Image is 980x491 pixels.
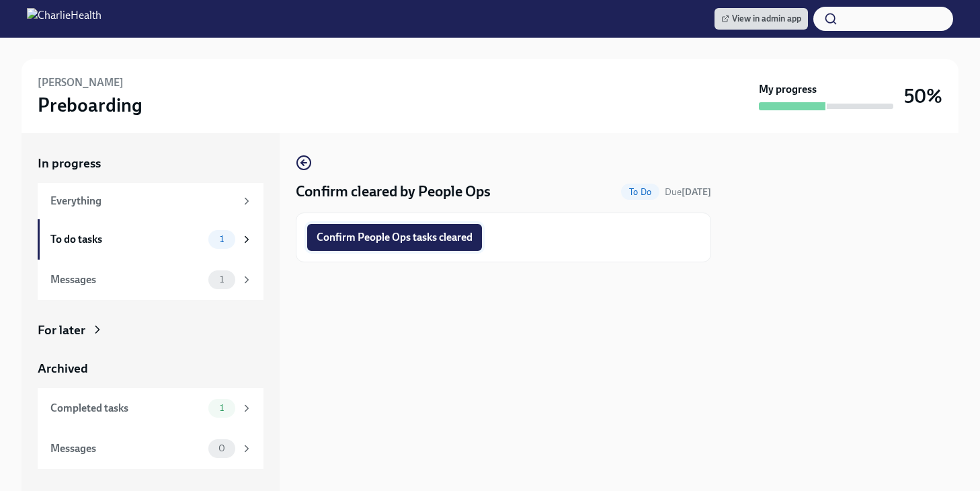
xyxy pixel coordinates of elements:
a: Messages1 [38,260,263,300]
span: 1 [212,274,232,285]
span: 1 [212,234,232,244]
h4: Confirm cleared by People Ops [296,182,491,202]
a: To do tasks1 [38,219,263,260]
a: In progress [38,155,263,172]
h3: 50% [904,84,942,108]
a: Messages0 [38,428,263,469]
img: CharlieHealth [27,8,101,30]
span: Confirm People Ops tasks cleared [317,231,473,244]
span: 0 [210,443,233,453]
a: View in admin app [714,8,808,30]
div: To do tasks [50,232,203,247]
div: Completed tasks [50,401,203,416]
span: 1 [212,403,232,413]
div: Everything [50,194,235,209]
a: Everything [38,183,263,219]
a: Completed tasks1 [38,388,263,428]
div: Messages [50,272,203,287]
a: Archived [38,360,263,377]
strong: My progress [759,82,817,97]
div: Messages [50,441,203,456]
span: To Do [621,187,659,197]
span: September 9th, 2025 09:00 [665,186,711,198]
h3: Preboarding [38,93,142,117]
span: Due [665,186,711,198]
button: Confirm People Ops tasks cleared [307,224,482,251]
h6: [PERSON_NAME] [38,75,124,90]
div: For later [38,322,85,339]
span: View in admin app [721,12,801,26]
a: For later [38,322,263,339]
strong: [DATE] [682,186,711,198]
